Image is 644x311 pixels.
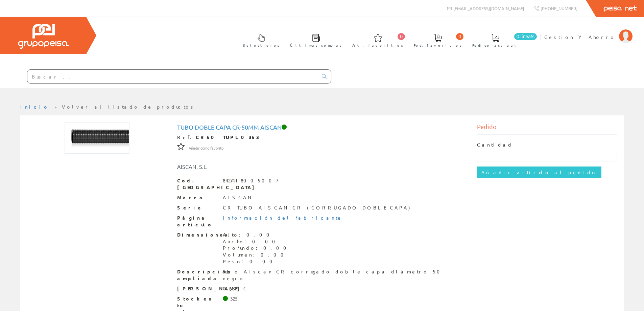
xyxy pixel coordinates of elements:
span: [PERSON_NAME] [177,285,218,292]
input: Buscar ... [27,70,318,83]
div: 8427418005007 [223,177,278,184]
span: [PHONE_NUMBER] [541,5,577,11]
div: AISCAN [223,194,253,201]
img: Grupo Peisa [18,24,69,49]
div: Tubo Aiscan-CR corrugado doble capa diámetro 50 negro [223,268,467,282]
a: Últimas compras [283,28,345,51]
div: CR TUBO AISCAN-CR (CORRUGADO DOBLE CAPA) [223,204,410,211]
input: Añadir artículo al pedido [477,166,601,178]
span: Cod. [GEOGRAPHIC_DATA] [177,177,218,191]
span: Selectores [243,42,280,49]
a: Inicio [20,104,49,110]
a: Gestion Y Ahorro [544,28,633,35]
label: Cantidad [477,141,513,148]
img: Foto artículo Tubo Doble Capa Cr-50mm Aiscan (192x93.428571428571) [65,122,129,154]
span: Serie [177,204,218,211]
a: Añadir como favorito [189,145,223,151]
a: Información del fabricante [223,215,342,221]
span: Últimas compras [290,42,342,49]
span: Ped. favoritos [414,42,462,49]
span: Descripción ampliada [177,268,218,282]
strong: CR50 TUPL0353 [196,134,259,140]
span: Art. favoritos [352,42,403,49]
div: Ref. [177,134,467,141]
span: [EMAIL_ADDRESS][DOMAIN_NAME] [453,5,524,11]
div: 325 [230,295,239,302]
span: Dimensiones [177,231,218,238]
span: Página artículo [177,215,218,228]
h1: Tubo Doble Capa Cr-50mm Aiscan [177,124,467,131]
span: Marca [177,194,218,201]
div: Alto: 0.00 [223,231,290,238]
a: Selectores [236,28,283,51]
div: Ancho: 0.00 [223,238,290,245]
div: AISCAN, S.L. [172,163,347,171]
div: Peso: 0.00 [223,258,290,265]
div: Volumen: 0.00 [223,251,290,258]
div: 0,85 € [223,285,246,292]
a: Volver al listado de productos [62,104,195,110]
span: 0 [398,33,405,40]
span: Gestion Y Ahorro [544,34,616,40]
span: 0 [456,33,463,40]
span: Añadir como favorito [189,146,223,151]
span: 0 línea/s [514,33,537,40]
span: Pedido actual [472,42,518,49]
div: Profundo: 0.00 [223,245,290,251]
div: Pedido [477,122,617,135]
